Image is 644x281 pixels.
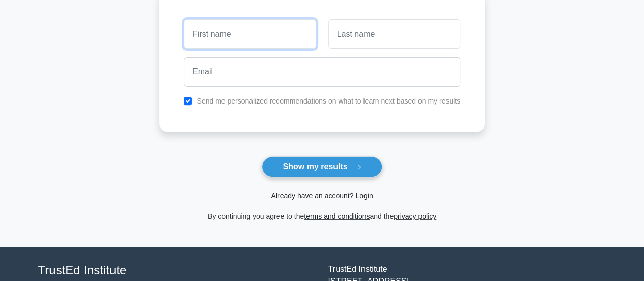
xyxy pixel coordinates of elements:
div: By continuing you agree to the and the [153,210,491,222]
input: Email [184,57,460,87]
input: Last name [328,19,460,49]
a: privacy policy [394,212,436,220]
input: First name [184,19,316,49]
a: Already have an account? Login [271,192,373,200]
label: Send me personalized recommendations on what to learn next based on my results [197,97,460,105]
a: terms and conditions [304,212,370,220]
button: Show my results [262,156,382,177]
h4: TrustEd Institute [38,263,316,278]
